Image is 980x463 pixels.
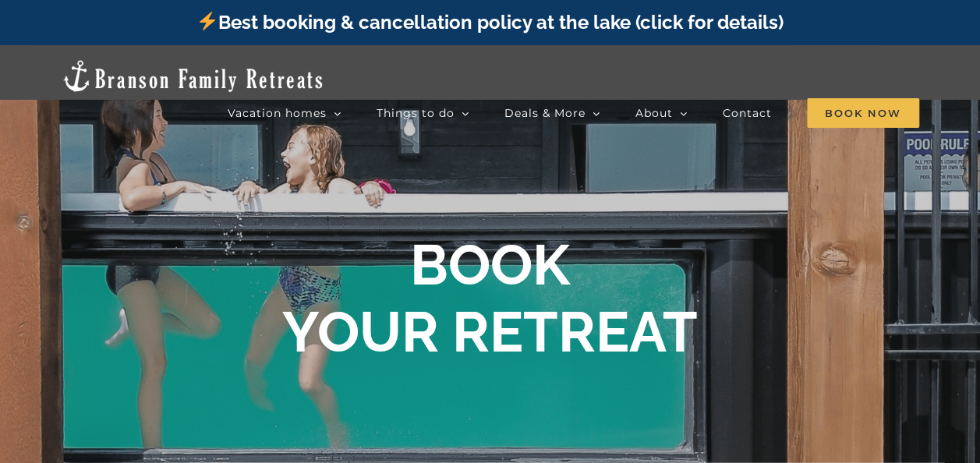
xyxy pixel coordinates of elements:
[377,108,455,118] span: Things to do
[282,231,698,365] b: BOOK YOUR RETREAT
[196,11,783,34] a: Best booking & cancellation policy at the lake (click for details)
[228,97,341,129] a: Vacation homes
[504,108,586,118] span: Deals & More
[723,108,772,118] span: Contact
[635,97,688,129] a: About
[807,97,919,129] a: Book Now
[635,108,673,118] span: About
[198,12,217,30] img: ⚡️
[61,58,325,94] img: Branson Family Retreats Logo
[723,97,772,129] a: Contact
[504,97,600,129] a: Deals & More
[807,98,919,128] span: Book Now
[228,97,919,129] nav: Main Menu
[377,97,469,129] a: Things to do
[228,108,327,118] span: Vacation homes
